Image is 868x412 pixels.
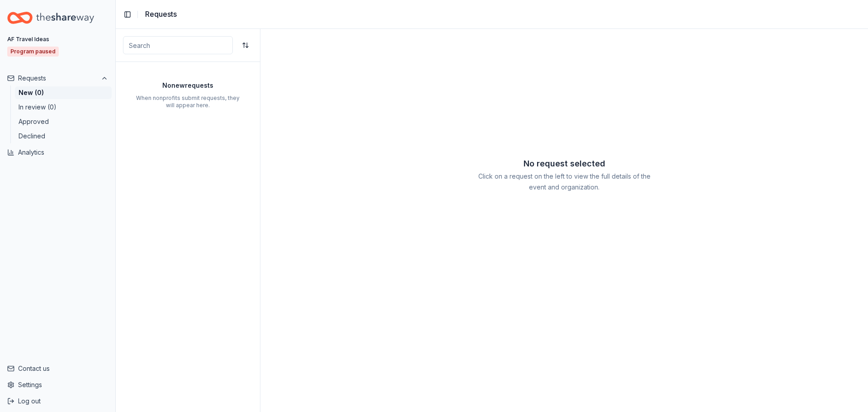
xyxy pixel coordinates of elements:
a: Home [7,7,108,28]
p: No request selected [477,156,651,171]
nav: breadcrumb [145,8,177,20]
button: Settings [4,378,112,392]
div: Program paused [7,47,59,57]
button: Contact us [4,361,112,376]
button: Log out [4,394,112,408]
a: Contact us [7,363,108,374]
span: Requests [145,8,177,20]
div: AF Travel Ideas [7,36,49,43]
button: In review (0) [15,101,112,114]
input: Search [123,36,233,54]
button: New (0) [15,86,112,99]
button: Declined [15,130,112,142]
button: Approved [15,115,112,128]
button: Requests [4,71,112,85]
p: No new requests [116,80,260,91]
p: Click on a request on the left to view the full details of the event and organization. [477,171,651,193]
p: When nonprofits submit requests , they will appear here. [134,95,242,109]
button: Analytics [4,145,112,160]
